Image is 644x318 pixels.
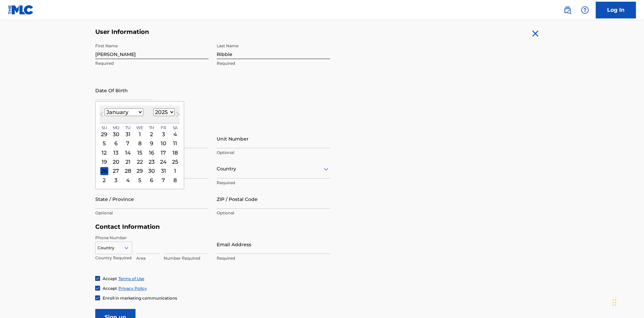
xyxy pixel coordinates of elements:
div: Choose Tuesday, January 14th, 2025 [124,149,132,157]
div: Choose Monday, December 30th, 2024 [112,130,120,138]
div: Choose Saturday, February 1st, 2025 [171,167,179,175]
h5: Personal Address [95,122,549,129]
div: Choose Saturday, January 4th, 2025 [171,130,179,138]
button: Previous Month [96,110,107,121]
div: Drag [612,293,616,313]
img: close [530,28,541,39]
div: Choose Thursday, January 23rd, 2025 [148,158,156,166]
div: Choose Friday, January 10th, 2025 [159,140,167,148]
div: Choose Sunday, January 19th, 2025 [100,158,108,166]
div: Choose Monday, January 27th, 2025 [112,167,120,175]
div: Choose Sunday, January 12th, 2025 [100,149,108,157]
span: Enroll in marketing communications [103,296,177,301]
p: Required [217,180,330,186]
div: Choose Wednesday, January 29th, 2025 [136,167,144,175]
div: Choose Monday, January 13th, 2025 [112,149,120,157]
div: Choose Friday, January 17th, 2025 [159,149,167,157]
div: Month January, 2025 [100,130,180,185]
p: Required [217,60,330,66]
div: Help [578,3,592,17]
div: Choose Thursday, February 6th, 2025 [148,176,156,184]
button: Next Month [172,110,183,121]
img: checkbox [96,286,100,290]
div: Choose Monday, January 6th, 2025 [112,140,120,148]
a: Log In [596,2,636,18]
span: Th [149,125,154,131]
div: Choose Sunday, February 2nd, 2025 [100,176,108,184]
div: Choose Thursday, January 16th, 2025 [148,149,156,157]
span: Tu [125,125,130,131]
div: Choose Friday, January 3rd, 2025 [159,130,167,138]
div: Choose Wednesday, January 1st, 2025 [136,130,144,138]
a: Public Search [561,3,574,17]
div: Choose Wednesday, February 5th, 2025 [136,176,144,184]
div: Choose Saturday, January 25th, 2025 [171,158,179,166]
div: Choose Date [95,101,184,189]
div: Choose Thursday, January 9th, 2025 [148,140,156,148]
div: Choose Thursday, January 2nd, 2025 [148,130,156,138]
p: Optional [217,210,330,216]
div: Choose Tuesday, February 4th, 2025 [124,176,132,184]
div: Choose Tuesday, January 21st, 2025 [124,158,132,166]
span: Sa [173,125,178,131]
span: Su [102,125,107,131]
div: Choose Monday, February 3rd, 2025 [112,176,120,184]
h5: User Information [95,28,330,36]
p: Required [95,60,209,66]
img: checkbox [96,276,100,280]
div: Choose Friday, January 31st, 2025 [159,167,167,175]
div: Choose Saturday, January 18th, 2025 [171,149,179,157]
div: Choose Wednesday, January 22nd, 2025 [136,158,144,166]
span: We [136,125,143,131]
img: checkbox [96,296,100,300]
img: help [581,6,589,14]
div: Choose Tuesday, December 31st, 2024 [124,130,132,138]
div: Choose Monday, January 20th, 2025 [112,158,120,166]
a: Terms of Use [118,276,144,281]
div: Choose Sunday, December 29th, 2024 [100,130,108,138]
p: Required [217,255,330,261]
div: Choose Saturday, February 8th, 2025 [171,176,179,184]
img: MLC Logo [8,5,34,15]
div: Choose Wednesday, January 15th, 2025 [136,149,144,157]
p: Number Required [164,255,207,261]
span: Mo [113,125,119,131]
div: Choose Wednesday, January 8th, 2025 [136,140,144,148]
p: Area [136,255,160,261]
span: Accept [103,286,117,291]
div: Choose Sunday, January 5th, 2025 [100,140,108,148]
p: Country Required [95,255,132,261]
div: Choose Friday, February 7th, 2025 [159,176,167,184]
div: Choose Thursday, January 30th, 2025 [148,167,156,175]
div: Choose Tuesday, January 7th, 2025 [124,140,132,148]
iframe: Chat Widget [610,286,644,318]
h5: Contact Information [95,223,330,231]
div: Choose Saturday, January 11th, 2025 [171,140,179,148]
div: Choose Friday, January 24th, 2025 [159,158,167,166]
img: search [563,6,572,14]
span: Accept [103,276,117,281]
p: Optional [95,210,209,216]
a: Privacy Policy [118,286,147,291]
span: Fr [161,125,166,131]
p: Optional [217,150,330,156]
div: Choose Tuesday, January 28th, 2025 [124,167,132,175]
div: Choose Sunday, January 26th, 2025 [100,167,108,175]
